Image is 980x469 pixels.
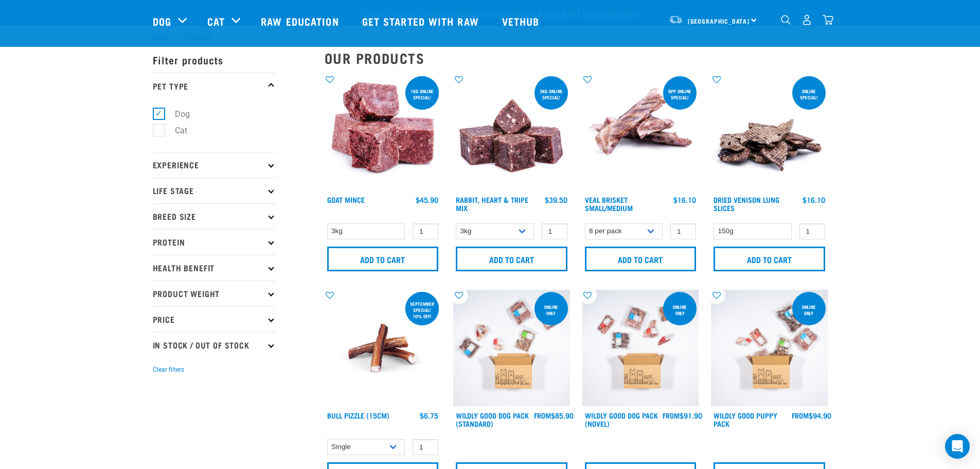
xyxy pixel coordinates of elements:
img: home-icon-1@2x.png [781,15,791,25]
span: FROM [534,413,551,417]
div: $91.90 [663,411,702,420]
span: FROM [663,413,680,417]
p: Breed Size [153,203,276,229]
input: Add to cart [456,247,567,271]
a: Goat Mince [327,198,365,201]
p: Health Benefit [153,255,276,281]
input: 1 [413,439,438,455]
div: $94.90 [792,411,831,420]
a: Dog [153,13,171,29]
div: $6.75 [420,411,438,420]
a: Vethub [492,1,553,42]
div: $16.10 [673,196,696,204]
input: Add to cart [327,247,439,271]
div: ONLINE SPECIAL! [792,83,826,105]
img: 1175 Rabbit Heart Tripe Mix 01 [453,74,570,191]
div: September special! 10% off! [405,296,439,324]
div: 8pp online special! [663,83,697,105]
p: Price [153,306,276,332]
img: 1077 Wild Goat Mince 01 [325,74,441,191]
a: Wildly Good Puppy Pack [714,413,777,425]
button: Clear filters [153,365,184,374]
img: Dog 0 2sec [453,290,570,407]
p: Life Stage [153,178,276,203]
input: 1 [413,223,438,239]
p: Experience [153,152,276,178]
div: Online Only [663,299,697,321]
p: Product Weight [153,281,276,306]
a: Rabbit, Heart & Tripe Mix [456,198,528,210]
img: Dog Novel 0 2sec [582,290,699,407]
label: Cat [158,124,191,137]
input: 1 [670,223,696,239]
div: Open Intercom Messenger [945,434,970,459]
div: 1kg online special! [405,83,439,105]
img: user.png [801,14,812,25]
a: Cat [207,13,225,29]
div: $16.10 [803,196,825,204]
p: In Stock / Out Of Stock [153,332,276,358]
a: Wildly Good Dog Pack (Standard) [456,413,529,425]
div: 3kg online special! [534,83,568,105]
img: home-icon@2x.png [823,14,833,25]
img: Bull Pizzle [325,290,441,407]
input: Add to cart [714,247,825,271]
a: Dried Venison Lung Slices [714,198,779,210]
img: Puppy 0 2sec [711,290,828,407]
input: Add to cart [585,247,697,271]
h2: Our Products [325,50,828,66]
input: 1 [542,223,567,239]
a: Raw Education [251,1,351,42]
p: Pet Type [153,73,276,98]
img: 1304 Venison Lung Slices 01 [711,74,828,191]
div: $39.50 [545,196,567,204]
a: Wildly Good Dog Pack (Novel) [585,413,658,425]
a: Get started with Raw [352,1,492,42]
label: Dog [158,108,194,120]
span: FROM [792,413,809,417]
p: Filter products [153,47,276,73]
div: $45.90 [416,196,438,204]
img: van-moving.png [669,15,683,24]
span: [GEOGRAPHIC_DATA] [688,19,750,23]
a: Veal Brisket Small/Medium [585,198,633,210]
div: Online Only [534,299,568,321]
input: 1 [799,223,825,239]
div: Online Only [792,299,826,321]
img: 1207 Veal Brisket 4pp 01 [582,74,699,191]
a: Bull Pizzle (15cm) [327,413,389,417]
div: $85.90 [534,411,574,420]
p: Protein [153,229,276,255]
